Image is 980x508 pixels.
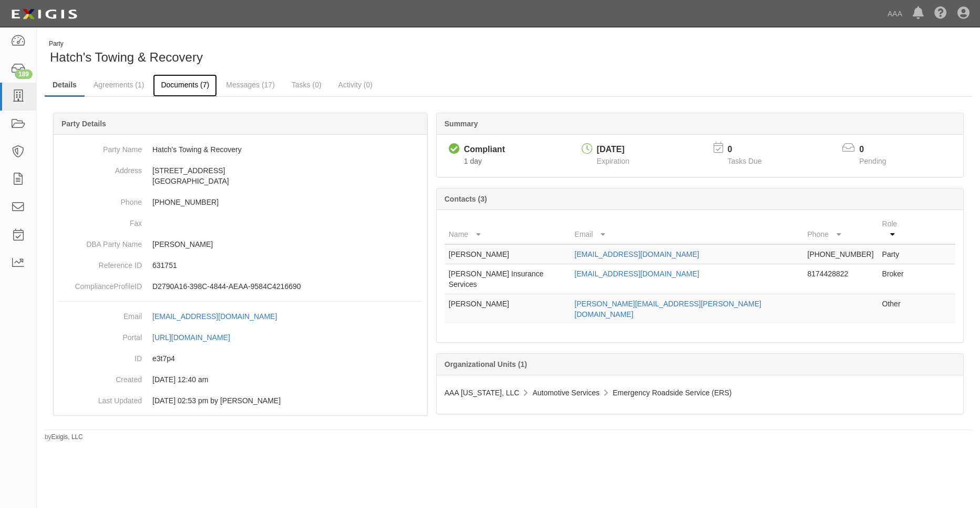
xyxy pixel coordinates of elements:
dt: ComplianceProfileID [58,276,142,292]
a: [EMAIL_ADDRESS][DOMAIN_NAME] [574,270,699,278]
dt: Address [58,160,142,176]
p: D2790A16-398C-4844-AEAA-9584C4216690 [152,281,423,292]
span: Hatch's Towing & Recovery [50,50,203,64]
td: 8174428822 [803,264,878,294]
span: Pending [859,157,886,165]
i: Compliant [449,144,460,155]
th: Name [445,214,571,244]
a: [PERSON_NAME][EMAIL_ADDRESS][PERSON_NAME][DOMAIN_NAME] [574,300,761,318]
dd: [PHONE_NUMBER] [58,192,423,213]
span: Automotive Services [532,389,600,397]
div: [EMAIL_ADDRESS][DOMAIN_NAME] [152,311,277,322]
td: [PERSON_NAME] Insurance Services [445,264,571,294]
small: by [45,433,83,442]
td: Other [878,294,913,324]
th: Role [878,214,913,244]
b: Party Details [61,119,106,128]
a: Activity (0) [331,74,380,95]
dt: Reference ID [58,255,142,271]
b: Contacts (3) [445,195,487,203]
dd: [STREET_ADDRESS] [GEOGRAPHIC_DATA] [58,160,423,192]
div: Hatch's Towing & Recovery [45,39,501,66]
a: [URL][DOMAIN_NAME] [152,333,242,342]
span: AAA [US_STATE], LLC [445,389,520,397]
a: Agreements (1) [86,74,152,95]
b: Summary [445,119,478,128]
a: Exigis, LLC [51,433,83,441]
th: Email [570,214,803,244]
a: Documents (7) [153,74,217,97]
div: Party [49,39,203,48]
span: Emergency Roadside Service (ERS) [613,389,731,397]
td: [PHONE_NUMBER] [803,244,878,264]
a: Tasks (0) [284,74,329,95]
dd: Hatch's Towing & Recovery [58,139,423,160]
p: 0 [859,144,899,156]
dt: Created [58,369,142,385]
span: Tasks Due [727,157,761,165]
td: [PERSON_NAME] [445,294,571,324]
div: 189 [15,69,33,79]
span: Expiration [597,157,630,165]
th: Phone [803,214,878,244]
dt: Last Updated [58,390,142,406]
a: AAA [882,3,907,24]
dt: Party Name [58,139,142,155]
p: 0 [727,144,775,156]
dt: Phone [58,192,142,207]
i: Help Center - Complianz [934,7,947,20]
b: Organizational Units (1) [445,360,527,368]
dt: Portal [58,327,142,343]
dt: DBA Party Name [58,234,142,250]
td: [PERSON_NAME] [445,244,571,264]
p: 631751 [152,260,423,271]
td: Party [878,244,913,264]
td: Broker [878,264,913,294]
dd: e3t7p4 [58,348,423,369]
dd: 03/10/2023 12:40 am [58,369,423,390]
span: Since 10/07/2025 [464,157,482,165]
a: [EMAIL_ADDRESS][DOMAIN_NAME] [152,312,288,321]
dt: Fax [58,213,142,228]
dt: ID [58,348,142,364]
div: Compliant [464,144,505,156]
a: Details [45,74,85,97]
div: [DATE] [597,144,630,156]
dt: Email [58,306,142,322]
img: logo-5460c22ac91f19d4615b14bd174203de0afe785f0fc80cf4dbbc73dc1793850b.png [8,5,80,24]
a: Messages (17) [218,74,283,95]
p: [PERSON_NAME] [152,239,423,250]
a: [EMAIL_ADDRESS][DOMAIN_NAME] [574,250,699,258]
dd: 01/22/2025 02:53 pm by Benjamin Tully [58,390,423,411]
